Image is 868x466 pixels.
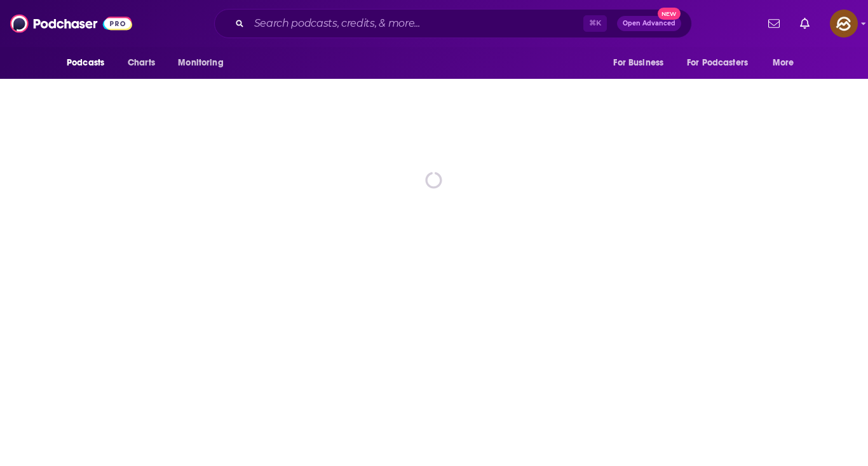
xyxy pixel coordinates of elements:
[830,10,858,38] button: Show profile menu
[119,51,163,75] a: Charts
[830,10,858,38] img: User Profile
[67,54,104,72] span: Podcasts
[795,13,815,34] a: Show notifications dropdown
[604,51,679,75] button: open menu
[617,16,681,31] button: Open AdvancedNew
[249,13,583,34] input: Search podcasts, credits, & more...
[214,9,692,38] div: Search podcasts, credits, & more...
[583,15,607,32] span: ⌘ K
[679,51,766,75] button: open menu
[658,8,681,20] span: New
[613,54,663,72] span: For Business
[128,54,155,72] span: Charts
[169,51,240,75] button: open menu
[764,51,810,75] button: open menu
[830,10,858,38] span: Logged in as hey85204
[58,51,121,75] button: open menu
[763,13,785,34] a: Show notifications dropdown
[178,54,223,72] span: Monitoring
[623,20,675,27] span: Open Advanced
[687,54,748,72] span: For Podcasters
[10,11,132,36] img: Podchaser - Follow, Share and Rate Podcasts
[773,54,794,72] span: More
